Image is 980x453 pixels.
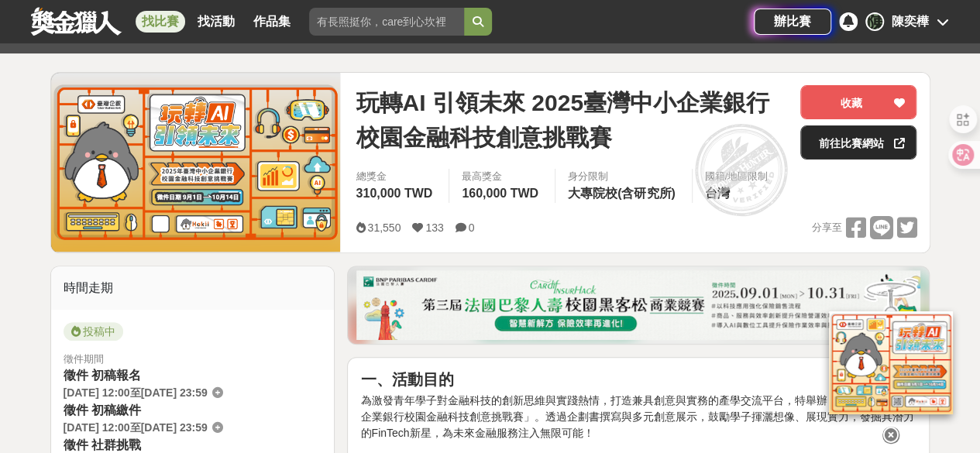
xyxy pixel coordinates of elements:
span: 133 [425,221,443,234]
span: [DATE] 12:00 [64,386,130,399]
span: 0 [469,221,475,234]
span: 分享至 [811,216,841,239]
span: 投稿中 [64,322,123,341]
a: 找活動 [191,11,241,33]
span: 徵件 初稿報名 [64,369,141,382]
span: 大專院校(含研究所) [568,187,676,200]
a: 辦比賽 [754,9,831,35]
button: 收藏 [800,85,916,119]
span: 玩轉AI 引領未來 2025臺灣中小企業銀行校園金融科技創意挑戰賽 [356,85,788,155]
span: 310,000 TWD [356,187,432,200]
div: 時間走期 [51,266,335,310]
span: 最高獎金 [462,169,542,184]
span: [DATE] 23:59 [141,421,208,434]
span: [DATE] 23:59 [141,386,208,399]
img: d2146d9a-e6f6-4337-9592-8cefde37ba6b.png [829,307,953,410]
span: [DATE] 12:00 [64,421,130,434]
div: 陳奕樺 [892,12,929,31]
input: 有長照挺你，care到心坎裡！青春出手，拍出照顧 影音徵件活動 [309,8,464,36]
img: Cover Image [51,73,341,252]
span: 總獎金 [356,169,436,184]
p: 為激發青年學子對金融科技的創新思維與實踐熱情，打造兼具創意與實務的產學交流平台，特舉辦「2025年臺灣中小企業銀行校園金融科技創意挑戰賽」。透過企劃書撰寫與多元創意展示，鼓勵學子揮灑想像、展現實... [360,393,916,441]
a: 作品集 [247,11,297,33]
span: 徵件期間 [64,353,104,365]
strong: 一、活動目的 [360,371,453,388]
span: 至 [130,421,141,434]
div: 身分限制 [568,169,679,184]
img: 331336aa-f601-432f-a281-8c17b531526f.png [356,270,920,340]
span: 徵件 初稿繳件 [64,403,141,417]
a: 前往比賽網站 [800,125,916,160]
span: 160,000 TWD [462,187,538,200]
div: 陳 [865,12,884,31]
a: 找比賽 [136,11,185,33]
span: 徵件 社群挑戰 [64,438,141,451]
span: 31,550 [367,221,401,234]
span: 至 [130,386,141,399]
